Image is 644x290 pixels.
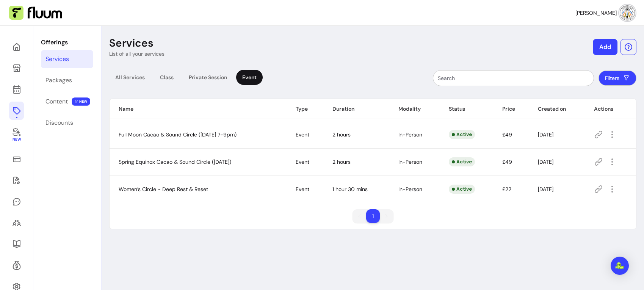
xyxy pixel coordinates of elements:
[398,186,422,193] span: In-Person
[538,186,553,193] span: [DATE]
[398,158,422,165] span: In-Person
[41,114,93,132] a: Discounts
[119,186,208,193] span: Women’s Circle ~ Deep Rest & Reset
[538,131,553,138] span: [DATE]
[349,205,397,227] nav: pagination navigation
[45,118,73,127] div: Discounts
[449,130,475,139] div: Active
[296,158,309,165] span: Event
[9,80,24,99] a: Calendar
[287,99,323,119] th: Type
[332,158,351,165] span: 2 hours
[449,185,475,194] div: Active
[9,6,62,20] img: Fluum Logo
[183,70,233,85] div: Private Session
[72,97,90,106] span: NEW
[109,50,165,58] p: List of all your services
[41,92,93,111] a: Content NEW
[529,99,585,119] th: Created on
[9,214,24,232] a: Clients
[9,171,24,190] a: Waivers
[45,97,68,106] div: Content
[119,131,237,138] span: Full Moon Cacao & Sound Circle ([DATE] 7-9pm)
[9,193,24,211] a: My Messages
[109,36,154,50] p: Services
[9,59,24,77] a: My Page
[110,99,287,119] th: Name
[502,131,512,138] span: £49
[9,235,24,253] a: Resources
[366,209,380,223] li: pagination item 1 active
[45,55,69,64] div: Services
[41,71,93,89] a: Packages
[236,70,263,85] div: Event
[332,131,351,138] span: 2 hours
[620,5,635,20] img: avatar
[9,102,24,120] a: Offerings
[440,99,493,119] th: Status
[9,123,24,147] a: New
[9,150,24,168] a: Sales
[575,5,635,20] button: avatar[PERSON_NAME]
[438,74,589,82] input: Search
[332,186,368,193] span: 1 hour 30 mins
[41,50,93,68] a: Services
[599,71,636,86] button: Filters
[611,257,629,275] div: Open Intercom Messenger
[502,186,511,193] span: £22
[575,9,617,17] span: [PERSON_NAME]
[389,99,440,119] th: Modality
[9,256,24,274] a: Refer & Earn
[502,158,512,165] span: £49
[109,70,151,85] div: All Services
[323,99,389,119] th: Duration
[398,131,422,138] span: In-Person
[119,158,231,165] span: Spring Equinox Cacao & Sound Circle ([DATE])
[296,131,309,138] span: Event
[538,158,553,165] span: [DATE]
[154,70,180,85] div: Class
[9,38,24,56] a: Home
[593,39,617,55] button: Add
[449,157,475,166] div: Active
[45,76,72,85] div: Packages
[585,99,636,119] th: Actions
[493,99,529,119] th: Price
[296,186,309,193] span: Event
[12,137,20,142] span: New
[41,38,93,47] p: Offerings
